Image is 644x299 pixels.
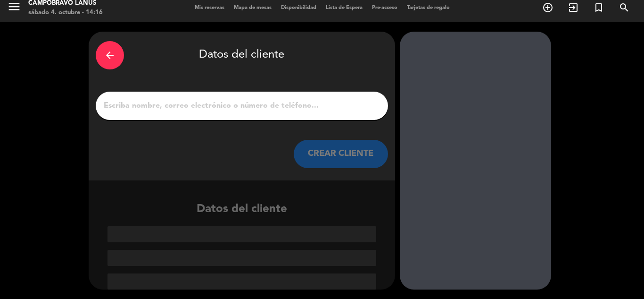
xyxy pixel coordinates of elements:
i: add_circle_outline [542,2,553,13]
div: sábado 4. octubre - 14:16 [28,8,103,17]
input: Escriba nombre, correo electrónico o número de teléfono... [103,99,381,112]
span: Mapa de mesas [229,5,276,10]
span: Mis reservas [190,5,229,10]
i: exit_to_app [568,2,579,13]
span: Pre-acceso [367,5,402,10]
span: Tarjetas de regalo [402,5,454,10]
button: CREAR CLIENTE [294,140,388,168]
div: Datos del cliente [89,200,395,290]
i: search [619,2,630,13]
span: Disponibilidad [276,5,321,10]
i: arrow_back [104,50,116,61]
span: Lista de Espera [321,5,367,10]
i: turned_in_not [593,2,604,13]
div: Datos del cliente [96,39,388,72]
